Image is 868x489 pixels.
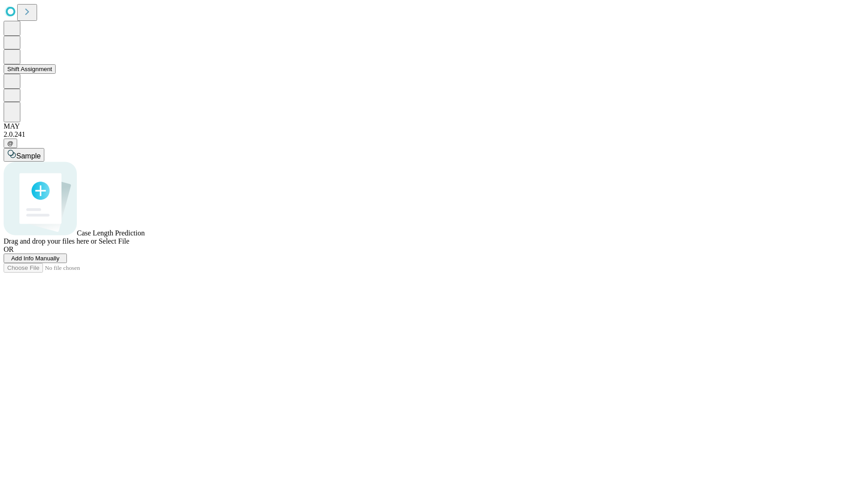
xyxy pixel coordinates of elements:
[4,245,14,253] span: OR
[4,254,67,263] button: Add Info Manually
[4,237,97,245] span: Drag and drop your files here or
[4,64,56,74] button: Shift Assignment
[4,122,864,130] div: MAY
[11,255,60,262] span: Add Info Manually
[99,237,129,245] span: Select File
[16,152,41,160] span: Sample
[4,130,864,139] div: 2.0.241
[77,229,145,237] span: Case Length Prediction
[4,148,44,162] button: Sample
[7,140,14,147] span: @
[4,139,17,148] button: @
